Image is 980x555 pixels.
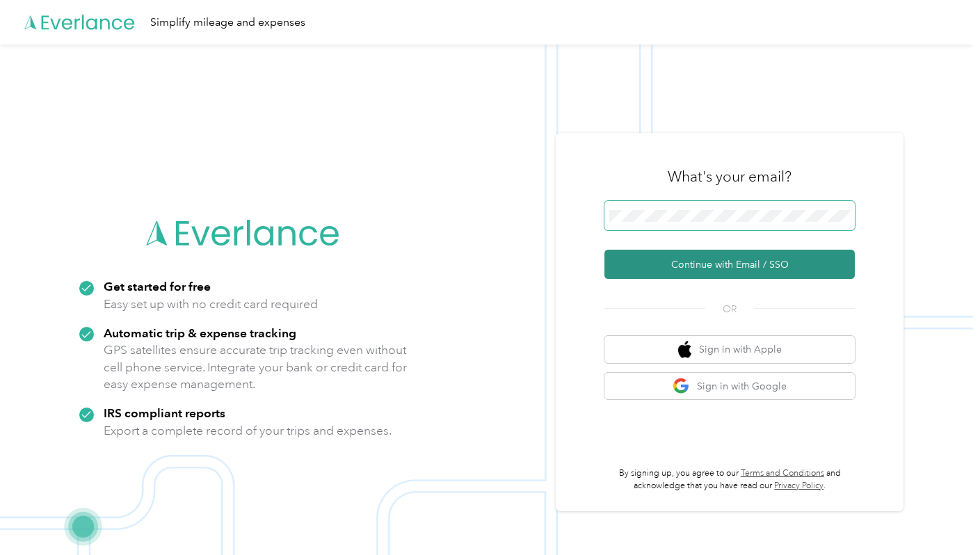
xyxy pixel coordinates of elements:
p: Easy set up with no credit card required [104,296,318,313]
p: GPS satellites ensure accurate trip tracking even without cell phone service. Integrate your bank... [104,341,408,393]
strong: Get started for free [104,279,211,293]
span: OR [705,302,754,316]
a: Terms and Conditions [741,468,824,478]
div: Simplify mileage and expenses [150,14,305,31]
p: By signing up, you agree to our and acknowledge that you have read our . [604,467,855,492]
strong: IRS compliant reports [104,405,225,420]
p: Export a complete record of your trips and expenses. [104,422,392,440]
button: Continue with Email / SSO [604,250,855,279]
strong: Automatic trip & expense tracking [104,325,296,340]
a: Privacy Policy [774,481,824,491]
h3: What's your email? [668,167,792,186]
img: google logo [673,378,690,395]
button: apple logoSign in with Apple [604,336,855,363]
img: apple logo [678,341,692,358]
button: google logoSign in with Google [604,373,855,400]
